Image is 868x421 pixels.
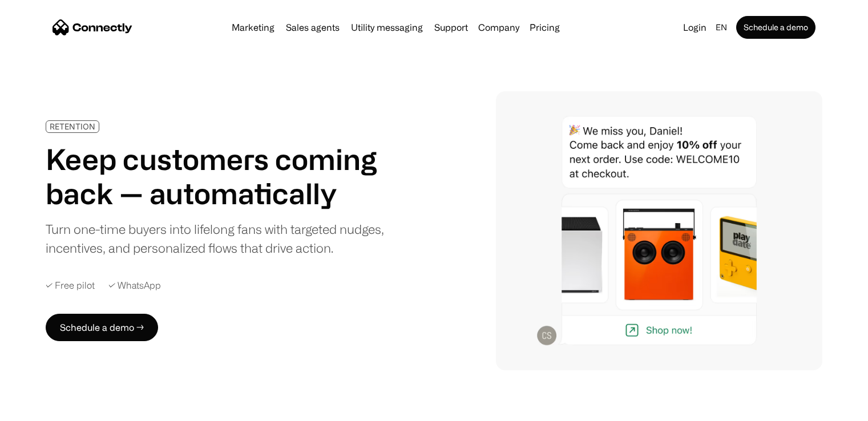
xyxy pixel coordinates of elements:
[46,280,95,291] div: ✓ Free pilot
[11,400,68,417] aside: Language selected: English
[430,23,473,32] a: Support
[108,280,161,291] div: ✓ WhatsApp
[281,23,344,32] a: Sales agents
[53,19,132,36] a: home
[475,19,523,35] div: Company
[46,142,414,211] h1: Keep customers coming back — automatically
[346,23,427,32] a: Utility messaging
[736,16,815,39] a: Schedule a demo
[23,401,68,417] ul: Language list
[227,23,279,32] a: Marketing
[46,314,158,341] a: Schedule a demo →
[478,19,519,35] div: Company
[46,220,414,257] div: Turn one-time buyers into lifelong fans with targeted nudges, incentives, and personalized flows ...
[679,19,711,35] a: Login
[50,122,95,131] div: RETENTION
[525,23,564,32] a: Pricing
[716,19,727,35] div: en
[711,19,734,35] div: en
